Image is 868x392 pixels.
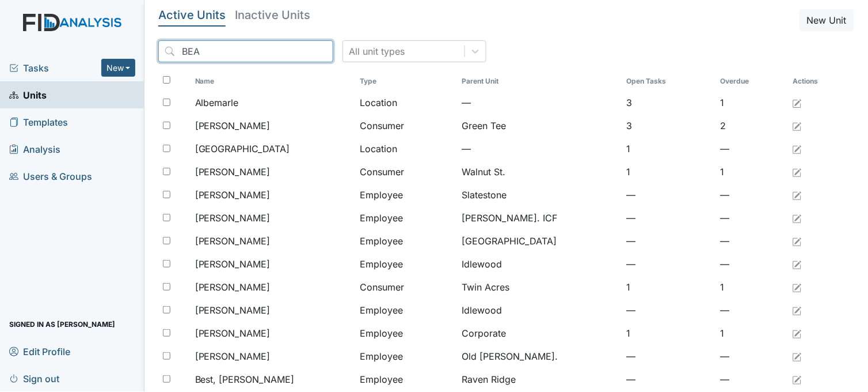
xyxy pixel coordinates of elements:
td: — [715,368,788,391]
span: [PERSON_NAME] [195,211,271,225]
td: 1 [715,160,788,183]
span: [PERSON_NAME] [195,349,271,363]
span: [PERSON_NAME] [195,119,271,133]
td: — [622,183,715,206]
span: [PERSON_NAME] [195,280,271,294]
input: Search... [158,40,333,62]
a: Edit [793,165,802,179]
td: Employee [355,252,458,276]
td: Employee [355,322,458,345]
td: — [622,345,715,368]
td: [PERSON_NAME]. ICF [458,206,622,229]
button: New [101,59,136,77]
span: [PERSON_NAME] [195,188,271,202]
th: Toggle SortBy [191,71,355,91]
span: [PERSON_NAME] [195,257,271,271]
td: 3 [622,114,715,137]
span: [PERSON_NAME] [195,326,271,340]
td: 2 [715,114,788,137]
td: Green Tee [458,114,622,137]
td: 1 [622,137,715,160]
a: Edit [793,96,802,110]
span: [PERSON_NAME] [195,234,271,248]
span: [PERSON_NAME] [195,303,271,317]
td: — [715,206,788,229]
span: Templates [9,113,68,131]
td: Location [355,91,458,114]
span: Edit Profile [9,342,70,360]
button: New Unit [800,9,854,31]
td: 3 [622,91,715,114]
td: Idlewood [458,252,622,276]
td: — [715,252,788,276]
th: Actions [788,71,846,91]
span: Albemarle [195,96,239,110]
td: — [458,91,622,114]
span: Signed in as [PERSON_NAME] [9,315,115,333]
td: Idlewood [458,299,622,322]
td: Employee [355,183,458,206]
input: Toggle All Rows Selected [163,76,170,84]
td: Consumer [355,276,458,299]
th: Toggle SortBy [715,71,788,91]
td: Walnut St. [458,160,622,183]
td: 1 [622,276,715,299]
td: — [622,252,715,276]
td: Location [355,137,458,160]
td: Employee [355,206,458,229]
a: Edit [793,234,802,248]
span: Analysis [9,140,60,158]
td: — [715,229,788,252]
a: Edit [793,119,802,133]
a: Edit [793,372,802,386]
td: — [715,299,788,322]
span: Sign out [9,370,59,387]
span: Units [9,86,47,104]
span: Best, [PERSON_NAME] [195,372,295,386]
td: 1 [622,322,715,345]
td: Corporate [458,322,622,345]
td: 1 [715,276,788,299]
a: Edit [793,326,802,340]
td: — [622,368,715,391]
h5: Active Units [158,9,226,21]
td: — [715,137,788,160]
td: 1 [715,91,788,114]
td: 1 [715,322,788,345]
td: — [715,183,788,206]
a: Edit [793,303,802,317]
h5: Inactive Units [235,9,310,21]
td: Employee [355,229,458,252]
a: Edit [793,211,802,225]
th: Toggle SortBy [458,71,622,91]
td: Employee [355,345,458,368]
td: — [622,229,715,252]
th: Toggle SortBy [622,71,715,91]
td: [GEOGRAPHIC_DATA] [458,229,622,252]
td: — [622,299,715,322]
td: Old [PERSON_NAME]. [458,345,622,368]
span: Users & Groups [9,167,92,185]
td: — [622,206,715,229]
td: Employee [355,368,458,391]
td: Slatestone [458,183,622,206]
a: Edit [793,257,802,271]
td: Raven Ridge [458,368,622,391]
a: Edit [793,188,802,202]
div: All unit types [349,44,405,58]
td: — [458,137,622,160]
span: [PERSON_NAME] [195,165,271,179]
a: Edit [793,280,802,294]
a: Tasks [9,61,101,75]
td: — [715,345,788,368]
td: Twin Acres [458,276,622,299]
a: Edit [793,349,802,363]
td: 1 [622,160,715,183]
td: Consumer [355,114,458,137]
td: Consumer [355,160,458,183]
a: Edit [793,142,802,156]
span: [GEOGRAPHIC_DATA] [195,142,290,156]
td: Employee [355,299,458,322]
th: Toggle SortBy [355,71,458,91]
